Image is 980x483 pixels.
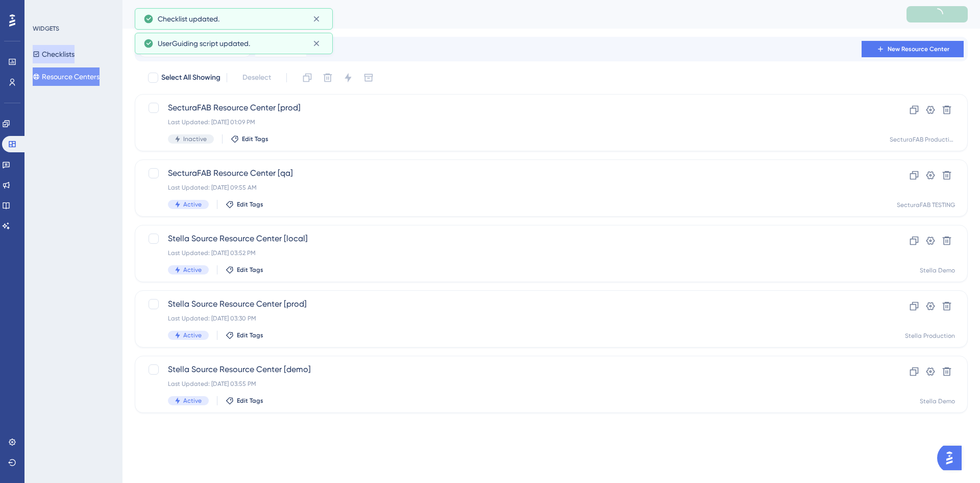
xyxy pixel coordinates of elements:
div: SecturaFAB TESTING [897,201,955,209]
button: Edit Tags [226,200,263,209]
span: SecturaFAB Resource Center [prod] [168,102,853,114]
span: New Resource Center [888,45,949,53]
span: Stella Source Resource Center [prod] [168,298,853,310]
span: Active [183,266,202,274]
div: Last Updated: [DATE] 03:55 PM [168,380,853,388]
div: Stella Demo [920,397,955,405]
span: Deselect [242,72,271,84]
span: Edit Tags [237,266,263,274]
span: Inactive [183,135,207,143]
span: Edit Tags [237,397,263,405]
div: WIDGETS [33,25,59,33]
span: UserGuiding script updated. [158,37,250,50]
button: Edit Tags [226,397,263,405]
span: Active [183,200,202,209]
div: SecturaFAB Production [890,135,955,144]
span: Stella Source Resource Center [demo] [168,363,853,376]
span: Select All Showing [161,72,220,84]
iframe: UserGuiding AI Assistant Launcher [937,443,968,473]
div: Last Updated: [DATE] 03:30 PM [168,314,853,323]
button: Deselect [233,68,280,87]
span: SecturaFAB Resource Center [qa] [168,167,853,179]
div: Last Updated: [DATE] 03:52 PM [168,249,853,257]
button: Edit Tags [226,331,263,339]
button: Edit Tags [231,135,268,143]
div: Stella Production [905,332,955,340]
span: Edit Tags [237,331,263,339]
span: Active [183,397,202,405]
span: Edit Tags [237,200,263,209]
div: Last Updated: [DATE] 09:55 AM [168,183,853,192]
span: Active [183,331,202,339]
span: Checklist updated. [158,13,219,25]
div: Resource Centers [135,7,881,21]
div: Stella Demo [920,266,955,274]
button: Checklists [33,45,75,63]
span: Edit Tags [242,135,268,143]
button: Edit Tags [226,266,263,274]
button: New Resource Center [862,41,964,57]
div: Last Updated: [DATE] 01:09 PM [168,118,853,126]
span: Stella Source Resource Center [local] [168,233,853,245]
button: Resource Centers [33,67,100,86]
